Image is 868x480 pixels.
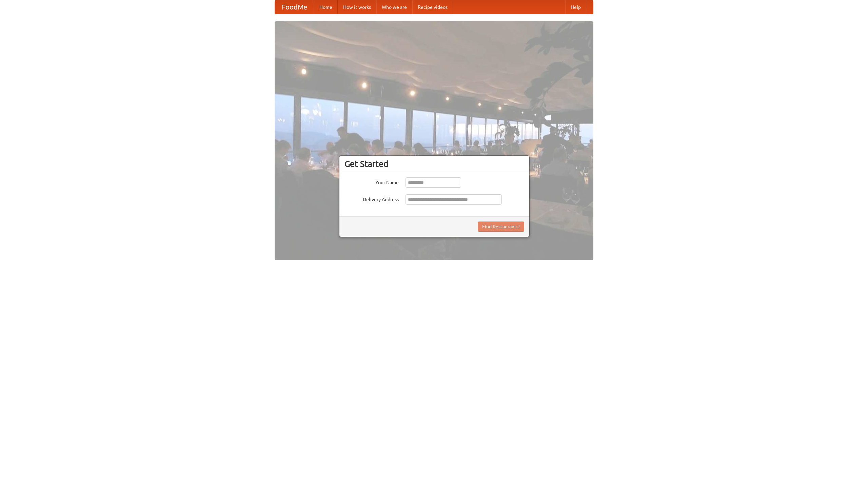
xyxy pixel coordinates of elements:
a: How it works [338,0,376,14]
a: Help [565,0,586,14]
button: Find Restaurants! [478,222,524,232]
label: Your Name [344,177,399,186]
label: Delivery Address [344,194,399,203]
a: Home [314,0,338,14]
a: Recipe videos [412,0,453,14]
h3: Get Started [344,159,524,169]
a: FoodMe [275,0,314,14]
a: Who we are [376,0,412,14]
